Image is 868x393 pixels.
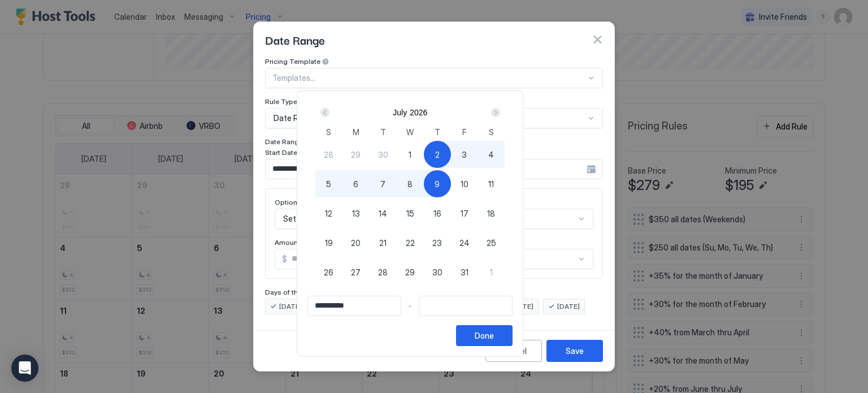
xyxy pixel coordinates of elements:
[352,208,360,219] span: 13
[490,266,493,278] span: 1
[478,170,505,197] button: 11
[461,178,468,190] span: 10
[342,200,370,227] button: 13
[370,258,397,286] button: 28
[324,149,333,161] span: 28
[315,229,342,256] button: 19
[378,266,388,278] span: 28
[397,258,424,286] button: 29
[478,200,505,227] button: 18
[342,141,370,168] button: 29
[451,229,478,256] button: 24
[461,266,468,278] span: 31
[370,141,397,168] button: 30
[325,237,333,249] span: 19
[380,178,385,190] span: 7
[487,208,495,219] span: 18
[397,141,424,168] button: 1
[410,108,427,117] button: 2026
[315,200,342,227] button: 12
[324,266,333,278] span: 26
[397,229,424,256] button: 22
[379,208,387,219] span: 14
[433,208,441,219] span: 16
[406,208,414,219] span: 15
[397,200,424,227] button: 15
[424,170,451,197] button: 9
[397,170,424,197] button: 8
[456,325,513,346] button: Done
[380,126,386,138] span: T
[475,330,494,342] div: Done
[424,229,451,256] button: 23
[11,355,38,382] div: Open Intercom Messenger
[459,237,470,249] span: 24
[370,200,397,227] button: 14
[407,178,413,190] span: 8
[308,296,401,316] input: Input Field
[353,178,358,190] span: 6
[351,149,361,161] span: 29
[326,178,331,190] span: 5
[478,258,505,286] button: 1
[406,237,415,249] span: 22
[370,229,397,256] button: 21
[351,237,361,249] span: 20
[435,149,440,161] span: 2
[488,149,494,161] span: 4
[378,149,388,161] span: 30
[406,126,414,138] span: W
[326,126,331,138] span: S
[424,200,451,227] button: 16
[370,170,397,197] button: 7
[424,141,451,168] button: 2
[462,149,467,161] span: 3
[451,200,478,227] button: 17
[342,229,370,256] button: 20
[461,208,468,219] span: 17
[462,126,467,138] span: F
[405,266,415,278] span: 29
[451,170,478,197] button: 10
[351,266,361,278] span: 27
[432,237,442,249] span: 23
[488,178,494,190] span: 11
[487,106,502,119] button: Next
[353,126,359,138] span: M
[487,237,496,249] span: 25
[315,258,342,286] button: 26
[432,266,442,278] span: 30
[435,126,440,138] span: T
[393,108,407,117] button: July
[435,178,440,190] span: 9
[325,208,332,219] span: 12
[478,141,505,168] button: 4
[318,106,333,119] button: Prev
[489,126,494,138] span: S
[478,229,505,256] button: 25
[451,141,478,168] button: 3
[342,258,370,286] button: 27
[419,296,512,316] input: Input Field
[342,170,370,197] button: 6
[315,170,342,197] button: 5
[424,258,451,286] button: 30
[408,301,412,311] span: -
[379,237,387,249] span: 21
[315,141,342,168] button: 28
[451,258,478,286] button: 31
[409,149,411,161] span: 1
